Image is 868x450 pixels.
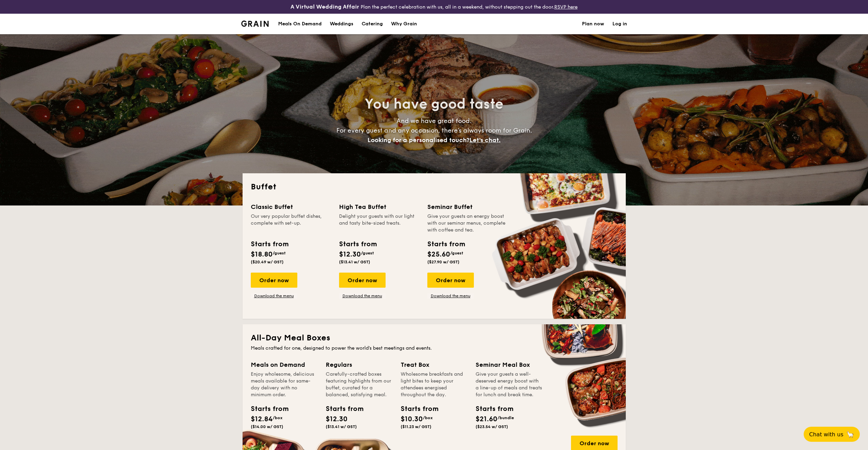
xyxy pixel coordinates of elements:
[554,4,578,10] a: RSVP here
[273,415,283,420] span: /box
[804,427,860,442] button: Chat with us🦙
[476,404,506,414] div: Starts from
[251,182,618,192] h2: Buffet
[427,250,450,259] span: $25.60
[401,415,423,423] span: $10.30
[326,415,348,423] span: $12.30
[326,424,357,429] span: ($13.41 w/ GST)
[401,360,467,370] div: Treat Box
[251,415,273,423] span: $12.84
[251,260,284,264] span: ($20.49 w/ GST)
[469,136,501,144] span: Let's chat.
[251,213,331,234] div: Our very popular buffet dishes, complete with set-up.
[427,239,465,249] div: Starts from
[497,415,514,420] span: /bundle
[339,273,386,288] div: Order now
[427,260,459,264] span: ($27.90 w/ GST)
[251,239,288,249] div: Starts from
[427,202,507,212] div: Seminar Buffet
[339,260,370,264] span: ($13.41 w/ GST)
[339,239,376,249] div: Starts from
[339,213,419,234] div: Delight your guests with our light and tasty bite-sized treats.
[251,273,297,288] div: Order now
[387,14,421,34] a: Why Grain
[476,371,542,398] div: Give your guests a well-deserved energy boost with a line-up of meals and treats for lunch and br...
[361,251,374,255] span: /guest
[330,14,353,34] div: Weddings
[582,14,604,34] a: Plan now
[476,424,508,429] span: ($23.54 w/ GST)
[401,404,431,414] div: Starts from
[339,293,386,299] a: Download the menu
[427,213,507,234] div: Give your guests an energy boost with our seminar menus, complete with coffee and tea.
[237,3,631,11] div: Plan the perfect celebration with us, all in a weekend, without stepping out the door.
[274,14,326,34] a: Meals On Demand
[427,293,474,299] a: Download the menu
[251,360,318,370] div: Meals on Demand
[391,14,417,34] div: Why Grain
[846,430,854,438] span: 🦙
[278,14,322,34] div: Meals On Demand
[251,333,618,343] h2: All-Day Meal Boxes
[251,345,618,352] div: Meals crafted for one, designed to power the world's best meetings and events.
[251,371,318,398] div: Enjoy wholesome, delicious meals available for same-day delivery with no minimum order.
[427,273,474,288] div: Order now
[241,21,269,27] a: Logotype
[450,251,463,255] span: /guest
[339,250,361,259] span: $12.30
[476,415,497,423] span: $21.60
[476,360,542,370] div: Seminar Meal Box
[290,3,359,11] h4: A Virtual Wedding Affair
[251,424,283,429] span: ($14.00 w/ GST)
[339,202,419,212] div: High Tea Buffet
[612,14,627,34] a: Log in
[241,21,269,27] img: Grain
[401,424,431,429] span: ($11.23 w/ GST)
[251,202,331,212] div: Classic Buffet
[273,251,286,255] span: /guest
[326,14,358,34] a: Weddings
[326,360,392,370] div: Regulars
[401,371,467,398] div: Wholesome breakfasts and light bites to keep your attendees energised throughout the day.
[362,14,383,34] h1: Catering
[326,371,392,398] div: Carefully-crafted boxes featuring highlights from our buffet, curated for a balanced, satisfying ...
[251,293,297,299] a: Download the menu
[251,404,282,414] div: Starts from
[326,404,357,414] div: Starts from
[423,415,433,420] span: /box
[358,14,387,34] a: Catering
[809,431,843,438] span: Chat with us
[251,250,273,259] span: $18.80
